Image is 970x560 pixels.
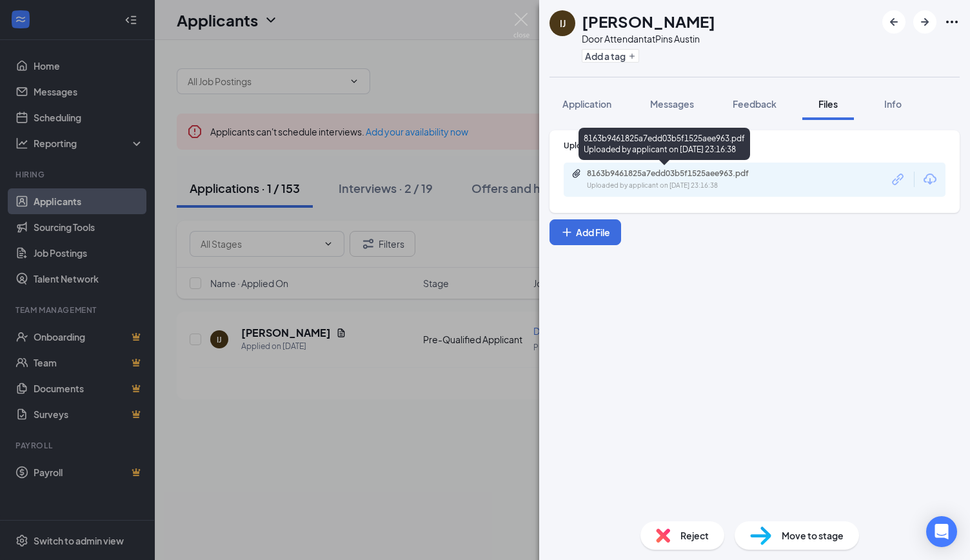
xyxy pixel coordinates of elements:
[587,168,767,179] div: 8163b9461825a7edd03b5f1525aee963.pdf
[562,98,611,110] span: Application
[680,528,709,543] span: Reject
[926,516,957,547] div: Open Intercom Messenger
[818,98,838,110] span: Files
[582,32,715,45] div: Door Attendant at Pins Austin
[582,49,639,63] button: PlusAdd a tag
[733,98,777,110] span: Feedback
[922,172,938,187] svg: Download
[582,10,715,32] h1: [PERSON_NAME]
[650,98,694,110] span: Messages
[560,17,566,30] div: IJ
[564,140,945,151] div: Upload Resume
[917,14,933,30] svg: ArrowRight
[884,98,902,110] span: Info
[560,226,573,239] svg: Plus
[549,219,621,245] button: Add FilePlus
[579,128,750,160] div: 8163b9461825a7edd03b5f1525aee963.pdf Uploaded by applicant on [DATE] 23:16:38
[571,168,780,191] a: Paperclip8163b9461825a7edd03b5f1525aee963.pdfUploaded by applicant on [DATE] 23:16:38
[886,14,902,30] svg: ArrowLeftNew
[890,171,907,188] svg: Link
[882,10,906,34] button: ArrowLeftNew
[913,10,936,34] button: ArrowRight
[628,52,636,60] svg: Plus
[571,168,582,179] svg: Paperclip
[587,181,780,191] div: Uploaded by applicant on [DATE] 23:16:38
[944,14,960,30] svg: Ellipses
[782,528,844,543] span: Move to stage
